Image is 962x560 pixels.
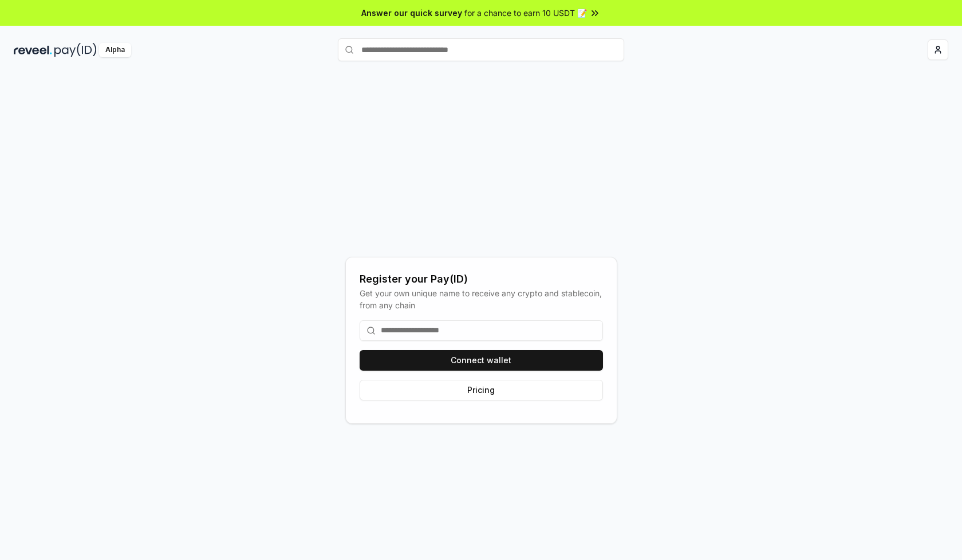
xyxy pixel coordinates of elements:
[464,7,587,19] span: for a chance to earn 10 USDT 📝
[361,7,462,19] span: Answer our quick survey
[54,43,97,57] img: pay_id
[14,43,52,57] img: reveel_dark
[360,350,603,371] button: Connect wallet
[360,380,603,400] button: Pricing
[99,43,131,57] div: Alpha
[360,271,603,287] div: Register your Pay(ID)
[360,287,603,311] div: Get your own unique name to receive any crypto and stablecoin, from any chain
